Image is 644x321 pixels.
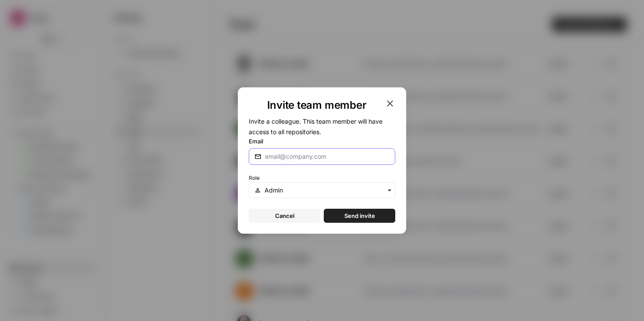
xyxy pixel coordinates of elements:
[249,175,260,181] span: Role
[265,152,390,161] input: email@company.com
[249,209,320,223] button: Cancel
[275,211,294,220] span: Cancel
[249,118,383,136] span: Invite a colleague. This team member will have access to all repositories.
[324,209,395,223] button: Send invite
[249,98,385,112] h1: Invite team member
[265,186,390,195] input: Admin
[249,137,395,146] label: Email
[344,211,375,220] span: Send invite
